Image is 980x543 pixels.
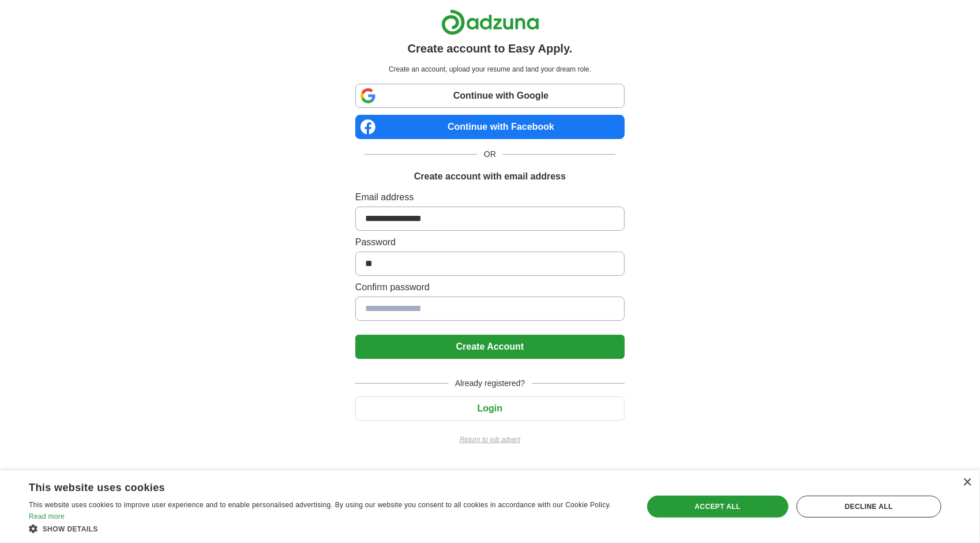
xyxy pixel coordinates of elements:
[355,115,625,139] a: Continue with Facebook
[355,403,625,413] a: Login
[408,40,573,57] h1: Create account to Easy Apply.
[29,477,596,495] div: This website uses cookies
[358,64,622,74] p: Create an account, upload your resume and land your dream role.
[43,525,98,533] span: Show details
[355,396,625,421] button: Login
[355,335,625,359] button: Create Account
[355,190,625,204] label: Email address
[355,280,625,294] label: Confirm password
[477,148,503,160] span: OR
[647,496,788,518] div: Accept all
[441,9,539,35] img: Adzuna logo
[29,523,625,534] div: Show details
[414,170,566,184] h1: Create account with email address
[448,377,532,390] span: Already registered?
[797,496,941,518] div: Decline all
[355,435,625,445] a: Return to job advert
[29,501,611,509] span: This website uses cookies to improve user experience and to enable personalised advertising. By u...
[355,84,625,108] a: Continue with Google
[963,478,971,487] div: Close
[355,235,625,249] label: Password
[29,512,65,520] a: Read more, opens a new window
